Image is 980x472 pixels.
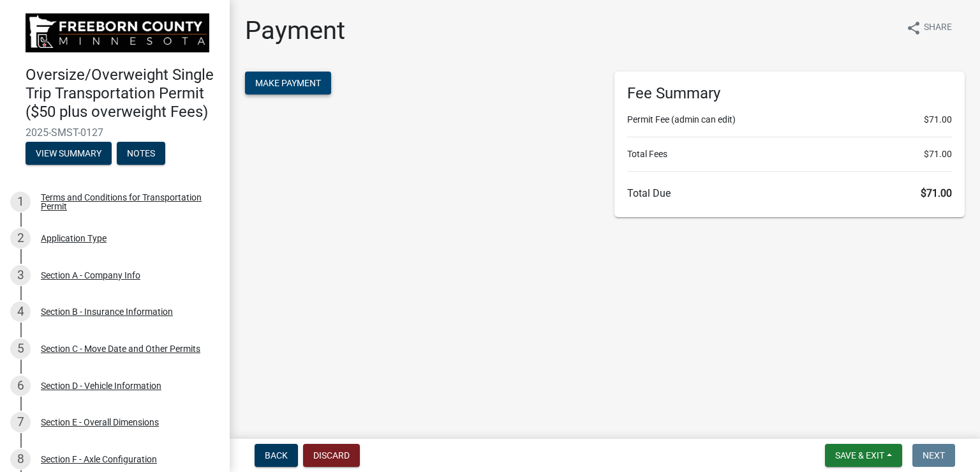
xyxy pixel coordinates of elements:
[912,444,955,467] button: Next
[10,265,31,285] div: 3
[10,376,31,396] div: 6
[26,66,219,121] h4: Oversize/Overweight Single Trip Transportation Permit ($50 plus overweight Fees)
[117,142,165,165] button: Notes
[26,126,204,139] span: 2025-SMST-0127
[245,72,331,95] button: Make Payment
[923,450,945,461] span: Next
[245,15,345,46] h1: Payment
[265,450,288,461] span: Back
[303,444,360,467] button: Discard
[41,271,140,280] div: Section A - Company Info
[41,193,209,211] div: Terms and Conditions for Transportation Permit
[10,449,31,469] div: 8
[896,15,962,40] button: shareShare
[924,20,952,36] span: Share
[41,234,107,243] div: Application Type
[10,301,31,322] div: 4
[117,149,165,159] wm-modal-confirm: Notes
[10,192,31,212] div: 1
[825,444,902,467] button: Save & Exit
[906,20,921,36] i: share
[627,148,952,161] li: Total Fees
[255,444,298,467] button: Back
[41,307,173,316] div: Section B - Insurance Information
[627,187,952,199] h6: Total Due
[10,339,31,359] div: 5
[41,344,200,353] div: Section C - Move Date and Other Permits
[26,13,209,52] img: Freeborn County, Minnesota
[26,142,112,165] button: View Summary
[835,450,884,461] span: Save & Exit
[921,187,952,199] span: $71.00
[627,113,952,126] li: Permit Fee (admin can edit)
[41,455,157,464] div: Section F - Axle Configuration
[41,418,159,427] div: Section E - Overall Dimensions
[10,228,31,248] div: 2
[10,412,31,432] div: 7
[924,113,952,126] span: $71.00
[41,381,161,390] div: Section D - Vehicle Information
[627,84,952,103] h6: Fee Summary
[26,149,112,159] wm-modal-confirm: Summary
[924,148,952,161] span: $71.00
[255,78,321,88] span: Make Payment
